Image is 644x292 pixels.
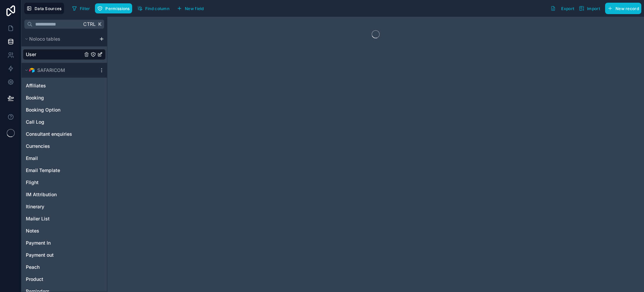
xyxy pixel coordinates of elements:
[97,22,102,27] span: K
[35,6,62,11] span: Data Sources
[561,6,574,11] span: Export
[105,6,129,11] span: Permissions
[548,3,577,14] button: Export
[602,3,641,14] a: New record
[145,6,169,11] span: Find column
[615,6,639,11] span: New record
[95,3,135,13] a: Permissions
[24,3,64,14] button: Data Sources
[135,3,172,13] button: Find column
[95,3,132,13] button: Permissions
[69,3,93,13] button: Filter
[185,6,204,11] span: New field
[605,3,641,14] button: New record
[577,3,602,14] button: Import
[80,6,90,11] span: Filter
[83,20,96,28] span: Ctrl
[174,3,206,13] button: New field
[587,6,600,11] span: Import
